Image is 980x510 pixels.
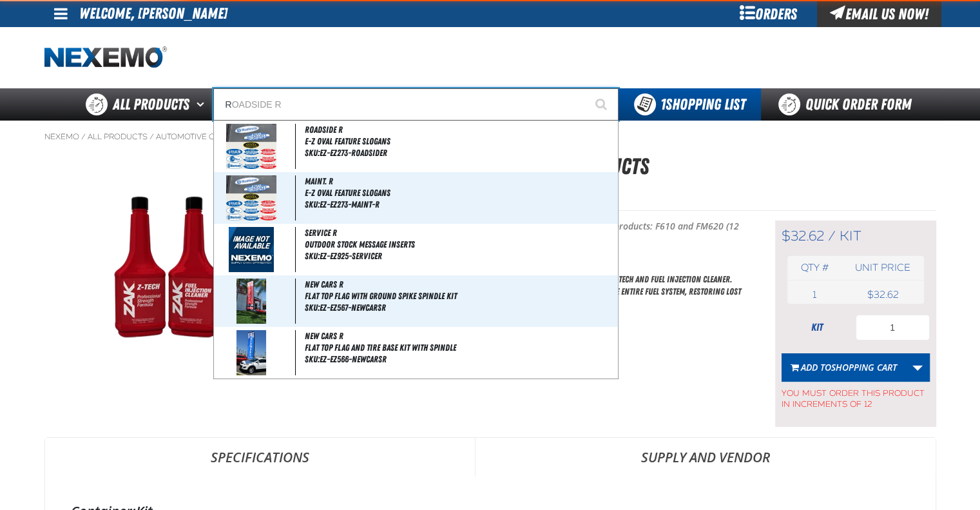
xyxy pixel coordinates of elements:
[305,291,615,302] span: Flat Top Flag with Ground Spike Spindle Kit
[905,353,930,382] a: More Actions
[113,93,189,116] span: All Products
[305,199,380,210] span: SKU:EZ-EZ273-MAINT-R
[476,438,936,476] a: Supply and Vendor
[782,228,824,244] span: $32.62
[840,228,861,244] span: kit
[305,239,615,250] span: Outdoor Stock Message Inserts
[226,124,276,169] img: 5b2444c637fd6013236787-EZ273.jpg
[236,330,267,375] img: 5b24451335883324039103-EZ566.jpg
[88,132,148,142] a: All Products
[305,148,387,158] span: SKU:EZ-EZ273-ROADSIDER
[619,88,761,121] button: You have 1 Shopping List. Open to view details
[305,136,615,147] span: E-Z Oval Feature Slogans
[586,88,619,121] button: Start Searching
[828,228,836,244] span: /
[305,251,382,261] span: SKU:EZ-EZ925-SERVICER
[782,353,906,382] button: Add toShopping Cart
[305,302,386,313] span: SKU:EZ-EZ567-NEWCARSR
[305,176,333,186] span: MAINT. R
[812,289,816,300] span: 1
[856,315,930,340] input: Product Quantity
[45,176,289,364] img: Fuel Rail Induction Kit - ZAK Products
[44,46,167,69] a: Home
[45,438,475,476] a: Specifications
[660,95,666,113] strong: 1
[761,88,936,121] a: Quick Order Form
[44,132,936,142] nav: Breadcrumbs
[192,88,213,121] button: Open All Products pages
[44,46,167,69] img: Nexemo logo
[236,279,266,324] img: 5b244513e04d6998099384-EZ567.jpg
[305,228,337,238] span: SERVICE R
[226,175,276,221] img: 5b2444c62a64b586179713-EZ273.jpg
[312,187,936,205] p: SKU:
[841,286,923,304] td: $32.62
[660,95,745,113] span: Shopping List
[305,124,343,135] span: ROADSIDE R
[81,132,86,142] span: /
[44,132,79,142] a: Nexemo
[156,132,255,142] a: Automotive Chemicals
[213,88,619,121] input: Search
[787,256,842,280] th: Qty #
[305,279,343,289] span: NEW CARS R
[801,361,897,373] span: Add to
[149,132,154,142] span: /
[841,256,923,280] th: Unit price
[305,354,387,364] span: SKU:EZ-EZ566-NEWCARSR
[831,361,897,373] span: Shopping Cart
[782,320,852,335] div: kit
[305,342,615,353] span: Flat Top Flag and Tire Base Kit with Spindle
[305,331,343,341] span: NEW CARS R
[782,382,930,410] span: You must order this product in increments of 12
[305,188,615,199] span: E-Z Oval Feature Slogans
[229,227,274,272] img: missing_image.jpg
[312,150,936,184] h1: Fuel Rail Induction Kit - ZAK Products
